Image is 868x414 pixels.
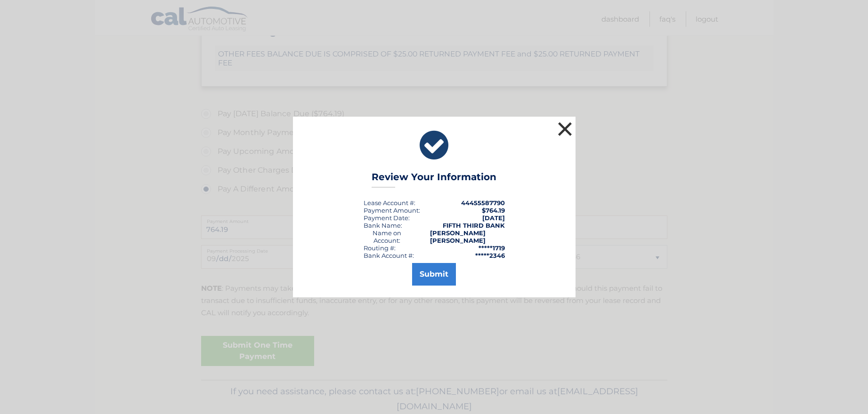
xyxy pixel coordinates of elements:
[461,199,505,207] strong: 44455587790
[364,214,410,222] div: :
[430,229,486,244] strong: [PERSON_NAME] [PERSON_NAME]
[364,207,420,214] div: Payment Amount:
[364,252,414,259] div: Bank Account #:
[364,244,396,252] div: Routing #:
[556,119,575,138] button: ×
[364,199,415,207] div: Lease Account #:
[364,214,408,222] span: Payment Date
[482,207,505,214] span: $764.19
[364,229,411,244] div: Name on Account:
[443,222,505,229] strong: FIFTH THIRD BANK
[412,263,456,286] button: Submit
[364,222,402,229] div: Bank Name:
[482,214,505,222] span: [DATE]
[372,171,496,188] h3: Review Your Information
